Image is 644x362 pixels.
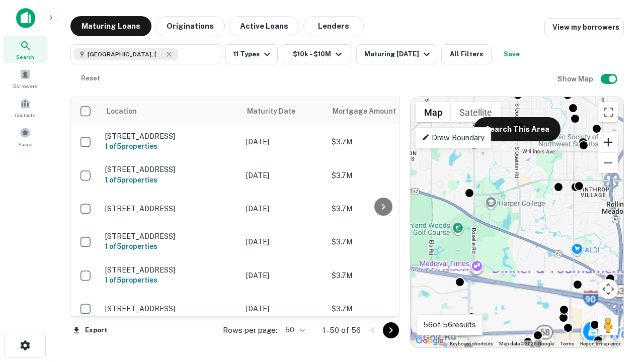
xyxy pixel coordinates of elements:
p: [STREET_ADDRESS] [105,304,236,313]
a: Terms (opens in new tab) [560,341,574,346]
p: $3.7M [332,270,432,281]
p: [DATE] [246,170,321,181]
span: Location [106,105,137,117]
th: Mortgage Amount [327,97,437,125]
p: $3.7M [332,136,432,147]
button: All Filters [441,44,492,64]
p: [DATE] [246,136,321,147]
button: Show satellite imagery [451,102,501,122]
button: Keyboard shortcuts [450,340,493,347]
span: [GEOGRAPHIC_DATA], [GEOGRAPHIC_DATA] [88,50,163,59]
button: Lenders [303,16,364,36]
a: Search [3,36,47,63]
div: 50 [281,323,306,337]
p: Rows per page: [223,324,277,336]
p: $3.7M [332,170,432,181]
button: Toggle fullscreen view [598,102,618,122]
p: [DATE] [246,236,321,247]
p: $3.7M [332,236,432,247]
iframe: Chat Widget [594,249,644,298]
button: Go to next page [383,322,399,338]
p: 56 of 56 results [423,319,476,331]
a: Saved [3,123,47,150]
th: Maturity Date [241,97,327,125]
h6: 1 of 5 properties [105,275,236,286]
p: Draw Boundary [422,132,485,144]
h6: 1 of 5 properties [105,174,236,186]
p: $3.7M [332,203,432,214]
button: Show street map [416,102,451,122]
button: Reset [74,68,107,88]
button: Zoom in [598,132,618,152]
span: Contacts [15,111,35,119]
button: 11 Types [225,44,278,64]
button: Active Loans [229,16,299,36]
button: Drag Pegman onto the map to open Street View [598,315,618,335]
div: 0 0 [411,97,623,347]
span: Maturity Date [247,105,308,117]
p: [STREET_ADDRESS] [105,132,236,141]
span: Borrowers [13,82,37,90]
p: [STREET_ADDRESS] [105,265,236,275]
h6: 1 of 5 properties [105,141,236,152]
a: Report a map error [580,341,620,346]
h6: 1 of 5 properties [105,241,236,252]
span: Saved [18,140,33,148]
a: View my borrowers [544,18,624,36]
button: Maturing Loans [70,16,151,36]
button: Search This Area [474,117,560,141]
p: 1–50 of 56 [323,324,361,336]
button: Maturing [DATE] [356,44,437,64]
span: Map data ©2025 Google [499,341,554,346]
span: Mortgage Amount [333,105,409,117]
a: Borrowers [3,65,47,92]
p: [DATE] [246,303,321,314]
button: Export [70,323,110,338]
span: Search [16,53,34,61]
p: [STREET_ADDRESS] [105,165,236,174]
p: [DATE] [246,203,321,214]
img: capitalize-icon.png [16,8,35,28]
h6: Show Map [557,73,595,84]
button: Zoom out [598,153,618,173]
img: Google [413,334,446,347]
a: Open this area in Google Maps (opens a new window) [413,334,446,347]
button: $10k - $10M [282,44,352,64]
th: Location [100,97,241,125]
button: Save your search to get updates of matches that match your search criteria. [496,44,528,64]
div: Maturing [DATE] [364,48,433,60]
a: Contacts [3,94,47,121]
button: Originations [155,16,225,36]
p: [STREET_ADDRESS] [105,232,236,241]
p: [STREET_ADDRESS] [105,204,236,213]
p: $3.7M [332,303,432,314]
p: [DATE] [246,270,321,281]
